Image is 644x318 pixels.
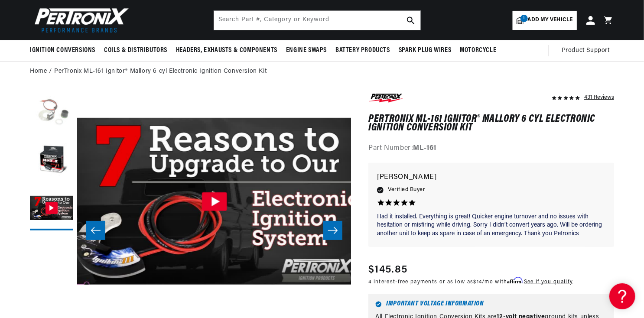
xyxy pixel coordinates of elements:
[520,15,528,22] span: 1
[460,46,496,55] span: Motorcycle
[54,67,267,76] a: PerTronix ML-161 Ignitor® Mallory 6 cyl Electronic Ignition Conversion Kit
[100,40,172,61] summary: Coils & Distributors
[474,279,482,285] span: $14
[30,67,614,76] nav: breadcrumbs
[413,145,437,152] strong: ML-161
[368,115,614,133] h1: PerTronix ML-161 Ignitor® Mallory 6 cyl Electronic Ignition Conversion Kit
[30,92,73,135] button: Load image 1 in gallery view
[30,46,95,55] span: Ignition Conversions
[507,277,523,284] span: Affirm
[377,172,605,184] p: [PERSON_NAME]
[30,40,100,61] summary: Ignition Conversions
[86,221,105,240] button: Slide left
[513,11,577,30] a: 1Add my vehicle
[104,46,167,55] span: Coils & Distributors
[377,213,605,238] p: Had it installed. Everything is great! Quicker engine turnover and no issues with hesitation or m...
[30,5,130,35] img: Pertronix
[331,40,394,61] summary: Battery Products
[176,46,277,55] span: Headers, Exhausts & Components
[562,40,614,61] summary: Product Support
[282,40,331,61] summary: Engine Swaps
[584,92,614,102] div: 431 Reviews
[368,143,614,154] div: Part Number:
[30,67,47,76] a: Home
[562,46,610,55] span: Product Support
[455,40,501,61] summary: Motorcycle
[399,46,452,55] span: Spark Plug Wires
[368,262,407,278] span: $145.85
[401,11,420,30] button: search button
[335,46,390,55] span: Battery Products
[30,140,73,183] button: Load image 2 in gallery view
[214,11,420,30] input: Search Part #, Category or Keyword
[66,118,362,285] img: PTX Ignitor 7 Reasons to Convert To Electronic Ignition WS
[528,16,573,24] span: Add my vehicle
[375,301,607,308] h6: Important Voltage Information
[323,221,342,240] button: Slide right
[524,279,573,285] a: See if you qualify - Learn more about Affirm Financing (opens in modal)
[368,278,573,286] p: 4 interest-free payments or as low as /mo with .
[286,46,327,55] span: Engine Swaps
[388,185,425,195] span: Verified Buyer
[172,40,282,61] summary: Headers, Exhausts & Components
[394,40,456,61] summary: Spark Plug Wires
